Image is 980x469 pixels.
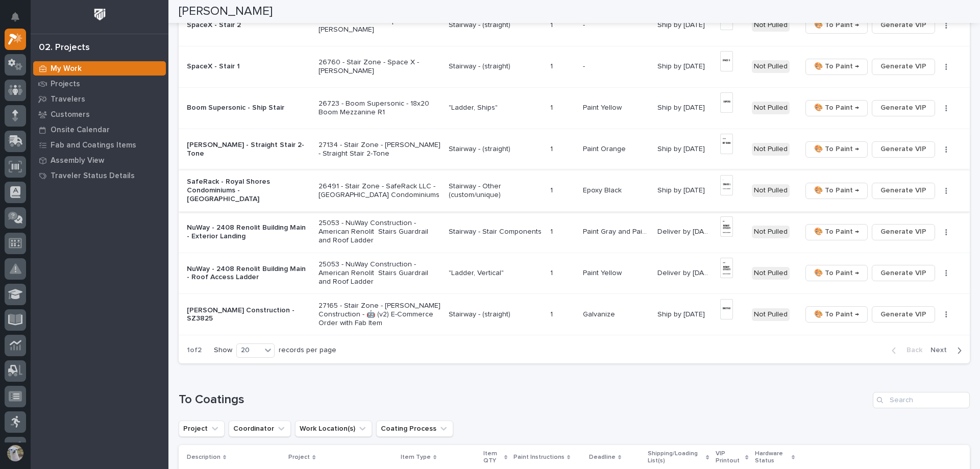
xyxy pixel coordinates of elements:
[550,102,555,112] p: 1
[90,5,109,24] img: Workspace Logo
[31,107,168,122] a: Customers
[187,141,310,158] p: [PERSON_NAME] - Straight Stair 2-Tone
[872,59,935,75] button: Generate VIP
[449,21,542,30] p: Stairway - (straight)
[31,122,168,137] a: Onsite Calendar
[657,226,714,236] p: Deliver by 10/10/25
[179,211,970,253] tr: NuWay - 2408 Renolit Building Main - Exterior Landing25053 - NuWay Construction - American Renoli...
[31,168,168,183] a: Traveler Status Details
[872,224,935,240] button: Generate VIP
[752,267,790,280] div: Not Pulled
[550,226,555,236] p: 1
[805,224,868,240] button: 🎨 To Paint →
[755,448,790,467] p: Hardware Status
[449,269,542,278] p: "Ladder, Vertical"
[179,5,970,46] tr: SpaceX - Stair 226760 - Stair Zone - Space X - [PERSON_NAME]Stairway - (straight)11 -- Ship by [D...
[873,392,970,408] div: Search
[214,346,232,355] p: Show
[805,59,868,75] button: 🎨 To Paint →
[752,184,790,197] div: Not Pulled
[589,452,616,463] p: Deadline
[805,100,868,116] button: 🎨 To Paint →
[179,338,210,363] p: 1 of 2
[513,452,565,463] p: Paint Instructions
[229,421,291,437] button: Coordinator
[814,60,859,72] span: 🎨 To Paint →
[814,184,859,196] span: 🎨 To Paint →
[31,153,168,168] a: Assembly View
[930,345,953,355] span: Next
[318,302,441,327] p: 27165 - Stair Zone - [PERSON_NAME] Construction - 🤖 (v2) E-Commerce Order with Fab Item
[179,129,970,170] tr: [PERSON_NAME] - Straight Stair 2-Tone27134 - Stair Zone - [PERSON_NAME] - Straight Stair 2-ToneSt...
[187,178,310,203] p: SafeRack - Royal Shores Condominiums - [GEOGRAPHIC_DATA]
[5,6,26,28] button: Notifications
[449,310,542,319] p: Stairway - (straight)
[752,102,790,114] div: Not Pulled
[51,156,104,165] p: Assembly View
[880,267,926,279] span: Generate VIP
[872,306,935,323] button: Generate VIP
[179,46,970,87] tr: SpaceX - Stair 126760 - Stair Zone - Space X - [PERSON_NAME]Stairway - (straight)11 -- Ship by [D...
[31,91,168,107] a: Travelers
[657,308,707,319] p: Ship by [DATE]
[805,141,868,158] button: 🎨 To Paint →
[483,448,502,467] p: Item QTY
[31,76,168,91] a: Projects
[657,19,707,30] p: Ship by [DATE]
[884,345,926,355] button: Back
[51,126,110,135] p: Onsite Calendar
[51,110,90,119] p: Customers
[187,21,310,30] p: SpaceX - Stair 2
[752,226,790,238] div: Not Pulled
[187,265,310,282] p: NuWay - 2408 Renolit Building Main - Roof Access Ladder
[648,448,703,467] p: Shipping/Loading List(s)
[872,17,935,34] button: Generate VIP
[880,60,926,72] span: Generate VIP
[318,100,441,117] p: 26723 - Boom Supersonic - 18x20 Boom Mezzanine R1
[187,452,220,463] p: Description
[752,308,790,321] div: Not Pulled
[179,253,970,294] tr: NuWay - 2408 Renolit Building Main - Roof Access Ladder25053 - NuWay Construction - American Reno...
[550,308,555,319] p: 1
[295,421,372,437] button: Work Location(s)
[318,219,441,244] p: 25053 - NuWay Construction - American Renolit Stairs Guardrail and Roof Ladder
[237,345,261,356] div: 20
[880,102,926,114] span: Generate VIP
[583,60,587,71] p: -
[31,61,168,76] a: My Work
[51,95,85,104] p: Travelers
[805,183,868,199] button: 🎨 To Paint →
[752,143,790,156] div: Not Pulled
[187,104,310,112] p: Boom Supersonic - Ship Stair
[187,62,310,71] p: SpaceX - Stair 1
[583,143,628,154] p: Paint Orange
[880,308,926,320] span: Generate VIP
[449,182,542,200] p: Stairway - Other (custom/unique)
[814,226,859,238] span: 🎨 To Paint →
[657,143,707,154] p: Ship by [DATE]
[179,87,970,129] tr: Boom Supersonic - Ship Stair26723 - Boom Supersonic - 18x20 Boom Mezzanine R1"Ladder, Ships"11 Pa...
[872,141,935,158] button: Generate VIP
[657,102,707,112] p: Ship by [DATE]
[550,267,555,278] p: 1
[583,267,624,278] p: Paint Yellow
[872,183,935,199] button: Generate VIP
[657,267,714,278] p: Deliver by 10/10/25
[805,265,868,281] button: 🎨 To Paint →
[318,17,441,34] p: 26760 - Stair Zone - Space X - [PERSON_NAME]
[318,182,441,200] p: 26491 - Stair Zone - SafeRack LLC - [GEOGRAPHIC_DATA] Condominiums
[187,306,310,324] p: [PERSON_NAME] Construction - SZ3825
[51,80,80,89] p: Projects
[179,421,225,437] button: Project
[449,228,542,236] p: Stairway - Stair Components
[805,17,868,34] button: 🎨 To Paint →
[187,224,310,241] p: NuWay - 2408 Renolit Building Main - Exterior Landing
[13,12,26,29] div: Notifications
[926,345,970,355] button: Next
[550,184,555,195] p: 1
[550,60,555,71] p: 1
[583,308,617,319] p: Galvanize
[31,137,168,153] a: Fab and Coatings Items
[550,19,555,30] p: 1
[900,345,922,355] span: Back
